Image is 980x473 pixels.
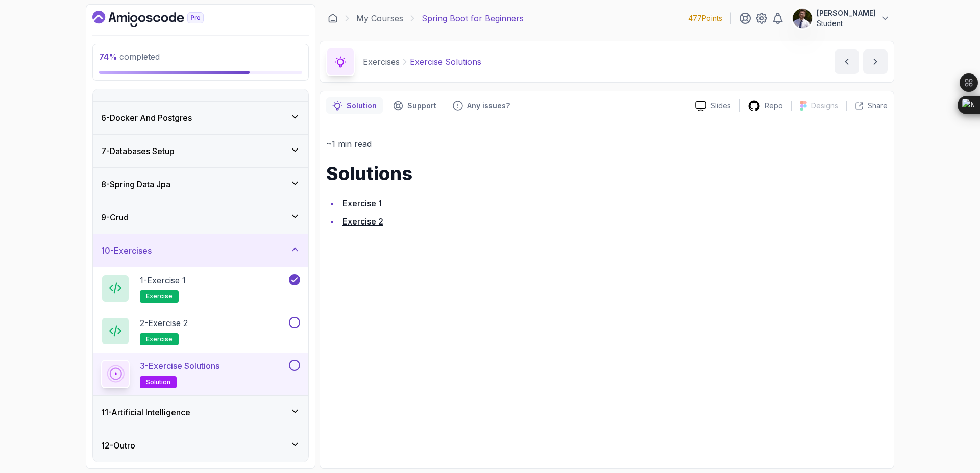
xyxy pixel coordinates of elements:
button: previous content [835,49,859,74]
p: 477 Points [688,13,722,23]
p: ~1 min read [326,137,888,151]
p: Any issues? [467,101,510,111]
button: 1-Exercise 1exercise [101,274,300,303]
p: Slides [710,101,731,111]
span: solution [146,378,170,386]
p: Student [817,18,876,29]
p: 1 - Exercise 1 [140,274,186,286]
button: 9-Crud [93,201,308,234]
a: Exercise 2 [342,216,383,227]
button: 11-Artificial Intelligence [93,396,308,429]
a: My Courses [356,12,403,24]
span: 74 % [99,52,117,62]
button: notes button [326,97,383,114]
h3: 10 - Exercises [101,244,152,257]
span: exercise [146,292,173,301]
button: 2-Exercise 2exercise [101,317,300,345]
p: 2 - Exercise 2 [140,317,188,329]
h1: Solutions [326,163,888,184]
a: Repo [740,99,791,112]
span: completed [99,52,160,62]
span: exercise [146,335,173,343]
a: Dashboard [92,11,227,27]
a: Exercise 1 [342,198,382,208]
h3: 8 - Spring Data Jpa [101,178,170,190]
button: Share [846,101,888,111]
button: 10-Exercises [93,234,308,267]
button: 8-Spring Data Jpa [93,168,308,201]
button: Feedback button [447,97,516,114]
p: Exercises [363,56,400,68]
p: Designs [811,101,838,111]
button: 3-Exercise Solutionssolution [101,360,300,388]
a: Dashboard [328,13,338,23]
img: user profile image [793,9,812,28]
button: next content [863,49,888,74]
h3: 6 - Docker And Postgres [101,112,192,124]
h3: 11 - Artificial Intelligence [101,406,190,418]
p: 3 - Exercise Solutions [140,360,219,372]
h3: 9 - Crud [101,211,129,223]
p: Spring Boot for Beginners [422,12,524,24]
p: Share [868,101,888,111]
button: 6-Docker And Postgres [93,102,308,134]
a: Slides [687,101,739,111]
p: Solution [347,101,377,111]
p: Exercise Solutions [410,56,481,68]
button: Support button [387,97,443,114]
h3: 7 - Databases Setup [101,145,175,157]
p: [PERSON_NAME] [817,8,876,18]
button: 12-Outro [93,429,308,462]
button: user profile image[PERSON_NAME]Student [792,8,890,29]
button: 7-Databases Setup [93,135,308,167]
p: Repo [765,101,783,111]
h3: 12 - Outro [101,439,135,452]
p: Support [407,101,436,111]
